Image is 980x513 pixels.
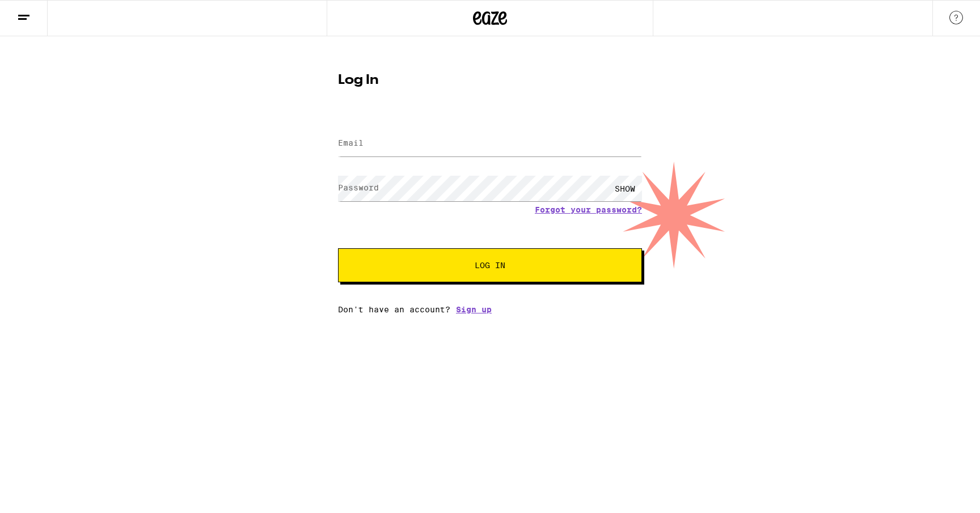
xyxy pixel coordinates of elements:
[338,248,642,282] button: Log In
[338,305,642,314] div: Don't have an account?
[475,261,505,269] span: Log In
[535,205,642,214] a: Forgot your password?
[338,131,642,156] input: Email
[456,305,492,314] a: Sign up
[338,183,379,192] label: Password
[338,74,642,87] h1: Log In
[338,138,364,147] label: Email
[608,176,642,201] div: SHOW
